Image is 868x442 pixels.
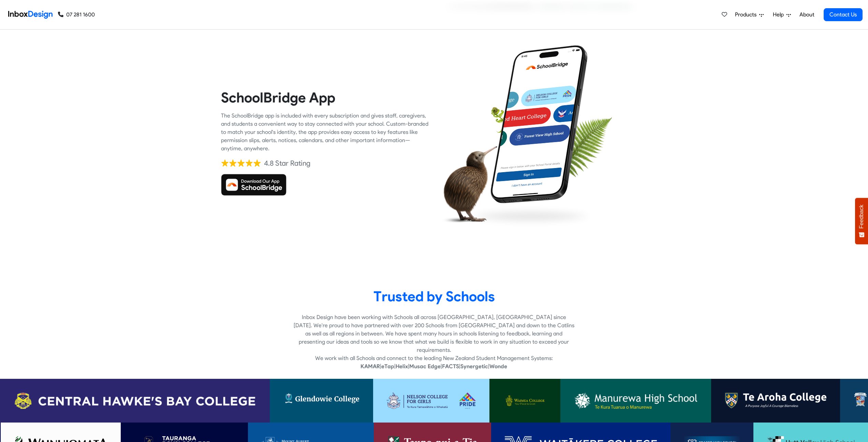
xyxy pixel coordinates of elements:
a: Help [770,8,794,22]
p: Inbox Design have been working with Schools all across [GEOGRAPHIC_DATA], [GEOGRAPHIC_DATA] since... [294,313,574,354]
span: Feedback [858,205,865,229]
heading: SchoolBridge App [221,89,429,106]
a: Contact Us [824,8,863,21]
img: Manurewa High School [574,392,697,409]
strong: Synergetic [460,363,488,370]
button: Feedback - Show survey [855,198,868,244]
heading: Trusted by Schools [221,288,647,305]
img: Nelson College For Girls [387,392,476,409]
span: Products [735,11,759,19]
p: We work with all Schools and connect to the leading New Zealand Student Management Systems: [294,354,574,362]
p: | | | | | | [294,362,574,371]
img: phone.png [483,45,595,204]
img: Te Aroha College [725,392,826,409]
span: Help [773,11,786,19]
strong: FACTS [442,363,459,370]
div: 4.8 Star Rating [264,158,310,168]
strong: Wonde [489,363,507,370]
img: kiwi_bird.png [439,146,498,225]
strong: Helix [396,363,408,370]
img: Waimea College [503,392,547,409]
div: The SchoolBridge app is included with every subscription and gives staff, caregivers, and student... [221,112,429,153]
strong: KAMAR [361,363,380,370]
strong: Musac Edge [409,363,441,370]
img: Central Hawkes Bay College [14,392,256,409]
img: shadow.png [466,202,595,230]
a: About [797,8,816,22]
img: Download SchoolBridge App [221,174,286,196]
a: Products [732,8,766,22]
img: Glendowie College [283,392,359,409]
a: 07 281 1600 [58,11,95,19]
strong: eTap [381,363,394,370]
